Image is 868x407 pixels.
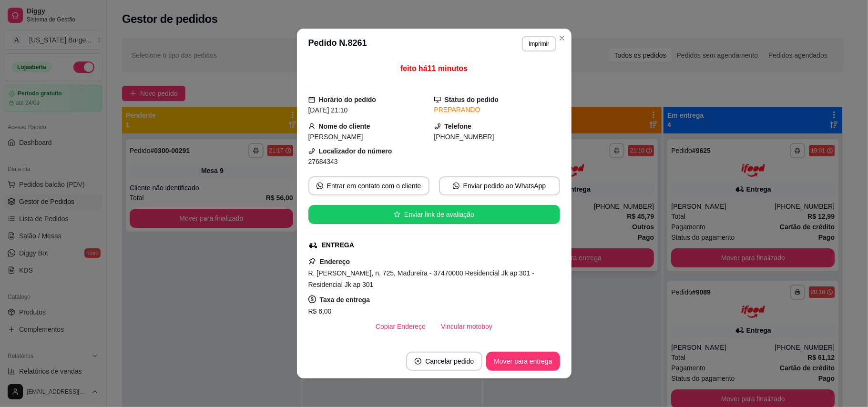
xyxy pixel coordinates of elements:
[434,96,441,103] span: desktop
[308,307,332,315] span: R$ 6,00
[308,257,316,265] span: pushpin
[433,317,500,336] button: Vincular motoboy
[368,317,433,336] button: Copiar Endereço
[320,296,370,304] strong: Taxa de entrega
[308,148,315,154] span: phone
[308,158,338,165] span: 27684343
[415,358,421,365] span: close-circle
[434,123,441,130] span: phone
[308,106,348,114] span: [DATE] 21:10
[522,36,556,51] button: Imprimir
[308,205,560,224] button: starEnviar link de avaliação
[308,123,315,130] span: user
[308,176,429,195] button: whats-appEntrar em contato com o cliente
[319,96,377,103] strong: Horário do pedido
[406,352,482,371] button: close-circleCancelar pedido
[434,105,560,115] div: PREPARANDO
[317,183,323,189] span: whats-app
[400,64,468,72] span: feito há 11 minutos
[322,240,354,250] div: ENTREGA
[554,31,570,46] button: Close
[319,147,392,155] strong: Localizador do número
[320,258,350,265] strong: Endereço
[453,183,460,189] span: whats-app
[308,133,363,141] span: [PERSON_NAME]
[439,176,560,195] button: whats-appEnviar pedido ao WhatsApp
[308,36,367,51] h3: Pedido N. 8261
[308,96,315,103] span: calendar
[486,352,560,371] button: Mover para entrega
[308,295,316,303] span: dollar
[445,96,499,103] strong: Status do pedido
[394,211,400,218] span: star
[308,269,535,288] span: R. [PERSON_NAME], n. 725, Madureira - 37470000 Residencial Jk ap 301 - Residencial Jk ap 301
[319,122,370,130] strong: Nome do cliente
[434,133,494,141] span: [PHONE_NUMBER]
[445,122,472,130] strong: Telefone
